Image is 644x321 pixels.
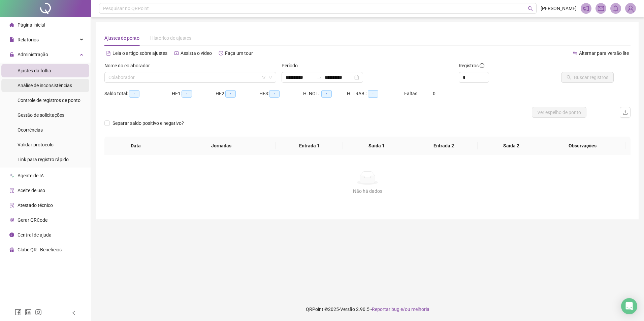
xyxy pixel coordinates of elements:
[9,52,14,57] span: lock
[528,6,533,11] span: search
[613,5,619,11] span: bell
[15,309,22,316] span: facebook
[219,51,223,56] span: history
[347,90,404,98] div: H. TRAB.:
[9,188,14,193] span: audit
[545,142,620,149] span: Observações
[106,51,111,56] span: file-text
[18,217,47,223] span: Gerar QRCode
[262,75,266,79] span: filter
[321,90,332,98] span: --:--
[303,90,347,98] div: H. NOT.:
[35,309,42,316] span: instagram
[172,90,216,98] div: HE 1:
[181,50,212,56] span: Assista o vídeo
[459,62,484,69] span: Registros
[343,137,410,155] th: Saída 1
[621,298,637,314] div: Open Intercom Messenger
[317,75,322,80] span: to
[71,311,76,315] span: left
[368,90,378,98] span: --:--
[182,90,192,98] span: --:--
[104,90,172,98] div: Saldo total:
[129,90,139,98] span: --:--
[104,137,167,155] th: Data
[18,83,72,88] span: Análise de inconsistências
[9,37,14,42] span: file
[18,142,54,147] span: Validar protocolo
[268,75,272,79] span: down
[598,5,604,11] span: mail
[18,247,62,252] span: Clube QR - Beneficios
[167,137,276,155] th: Jornadas
[18,52,48,57] span: Administração
[18,188,45,193] span: Aceite de uso
[225,90,236,98] span: --:--
[91,297,644,321] footer: QRPoint © 2025 - 2.90.5 -
[372,307,429,312] span: Reportar bug e/ou melhoria
[410,137,478,155] th: Entrada 2
[625,3,636,13] img: 93983
[104,35,139,41] span: Ajustes de ponto
[25,309,32,316] span: linkedin
[18,203,53,208] span: Atestado técnico
[404,91,419,96] span: Faltas:
[259,90,303,98] div: HE 3:
[9,218,14,222] span: qrcode
[540,137,625,155] th: Observações
[532,107,586,118] button: Ver espelho de ponto
[18,37,39,42] span: Relatórios
[579,50,629,56] span: Alternar para versão lite
[150,35,191,41] span: Histórico de ajustes
[18,68,51,73] span: Ajustes da folha
[9,247,14,252] span: gift
[112,50,167,56] span: Leia o artigo sobre ajustes
[478,137,545,155] th: Saída 2
[104,62,154,69] label: Nome do colaborador
[9,23,14,27] span: home
[18,127,43,133] span: Ocorrências
[18,232,52,238] span: Central de ajuda
[622,110,628,115] span: upload
[276,137,343,155] th: Entrada 1
[18,98,80,103] span: Controle de registros de ponto
[317,75,322,80] span: swap-right
[110,119,187,127] span: Separar saldo positivo e negativo?
[225,50,253,56] span: Faça um tour
[541,5,577,12] span: [PERSON_NAME]
[561,72,614,83] button: Buscar registros
[282,62,302,69] label: Período
[583,5,589,11] span: notification
[480,63,484,68] span: info-circle
[573,51,577,56] span: swap
[433,91,436,96] span: 0
[18,22,45,28] span: Página inicial
[174,51,179,56] span: youtube
[340,307,355,312] span: Versão
[112,187,622,195] div: Não há dados
[9,203,14,208] span: solution
[9,233,14,237] span: info-circle
[216,90,259,98] div: HE 2:
[269,90,280,98] span: --:--
[18,112,64,118] span: Gestão de solicitações
[18,157,69,162] span: Link para registro rápido
[18,173,44,178] span: Agente de IA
